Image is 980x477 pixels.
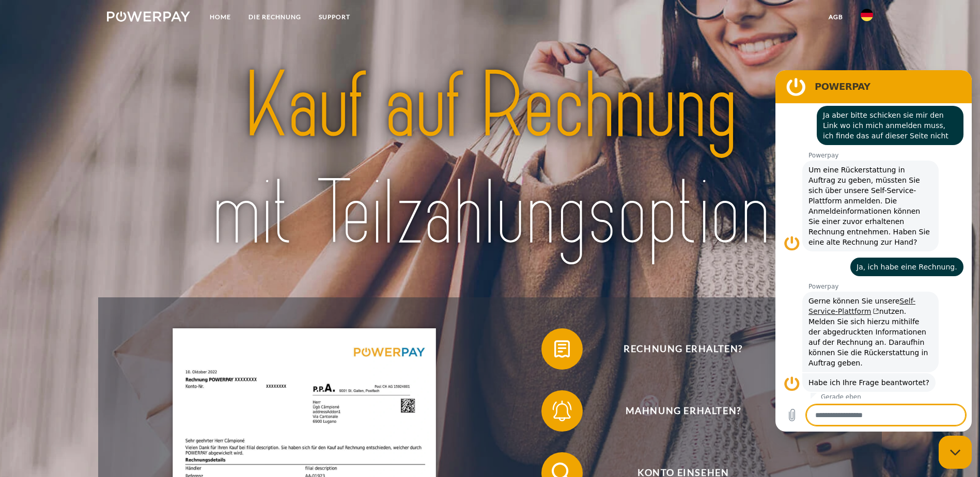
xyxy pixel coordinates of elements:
[549,398,575,424] img: qb_bell.svg
[541,390,810,432] button: Mahnung erhalten?
[861,9,873,21] img: de
[775,70,972,432] iframe: Messaging-Fenster
[820,8,852,26] a: agb
[145,47,835,273] img: title-powerpay_de.svg
[310,8,359,26] a: SUPPORT
[107,11,190,22] img: logo-powerpay-white.svg
[549,336,575,362] img: qb_bill.svg
[240,8,310,26] a: DIE RECHNUNG
[201,8,240,26] a: Home
[939,436,972,469] iframe: Schaltfläche zum Öffnen des Messaging-Fensters; Konversation läuft
[541,328,810,370] button: Rechnung erhalten?
[556,328,810,370] span: Rechnung erhalten?
[556,390,810,432] span: Mahnung erhalten?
